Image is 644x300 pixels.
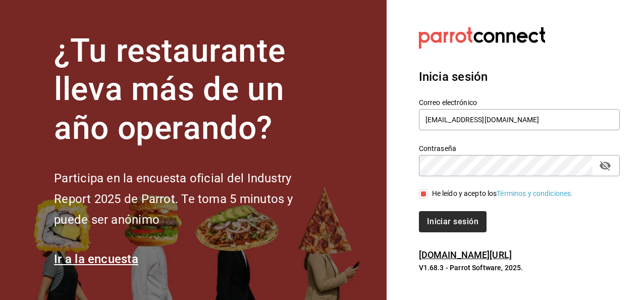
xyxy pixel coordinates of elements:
p: V1.68.3 - Parrot Software, 2025. [419,263,620,273]
a: [DOMAIN_NAME][URL] [419,249,512,260]
label: Correo electrónico [419,98,620,106]
h2: Participa en la encuesta oficial del Industry Report 2025 de Parrot. Te toma 5 minutos y puede se... [54,168,327,230]
label: Contraseña [419,144,620,152]
button: passwordField [597,157,614,174]
button: Iniciar sesión [419,211,487,232]
a: Términos y condiciones. [497,189,573,197]
div: He leído y acepto los [432,188,573,199]
h1: ¿Tu restaurante lleva más de un año operando? [54,32,327,148]
input: Ingresa tu correo electrónico [419,109,620,130]
a: Ir a la encuesta [54,252,138,266]
h3: Inicia sesión [419,68,620,86]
